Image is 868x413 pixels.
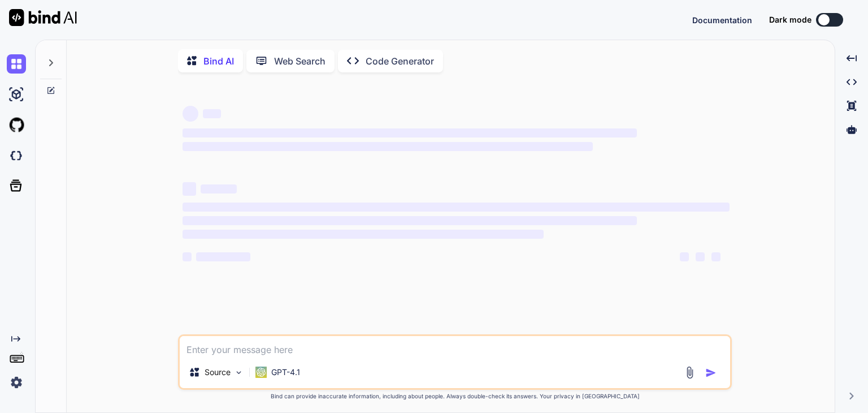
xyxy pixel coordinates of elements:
[201,184,237,193] span: ‌
[7,85,26,104] img: ai-studio
[234,368,244,377] img: Pick Models
[696,252,705,261] span: ‌
[7,373,26,392] img: settings
[183,216,636,225] span: ‌
[692,15,752,25] span: Documentation
[769,14,811,25] span: Dark mode
[183,142,593,151] span: ‌
[366,54,434,68] p: Code Generator
[183,203,730,212] span: ‌
[183,230,544,239] span: ‌
[196,252,250,261] span: ‌
[692,14,752,26] button: Documentation
[680,252,689,261] span: ‌
[205,367,231,378] p: Source
[711,252,721,261] span: ‌
[683,366,696,379] img: attachment
[7,54,26,74] img: chat
[9,9,77,26] img: Bind AI
[183,182,196,196] span: ‌
[203,109,221,118] span: ‌
[183,106,198,122] span: ‌
[183,252,192,261] span: ‌
[255,367,267,378] img: GPT-4.1
[183,128,636,137] span: ‌
[274,54,325,68] p: Web Search
[271,367,300,378] p: GPT-4.1
[705,367,717,378] img: icon
[7,146,26,165] img: darkCloudIdeIcon
[7,115,26,135] img: githubLight
[178,392,732,401] p: Bind can provide inaccurate information, including about people. Always double-check its answers....
[203,54,234,68] p: Bind AI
